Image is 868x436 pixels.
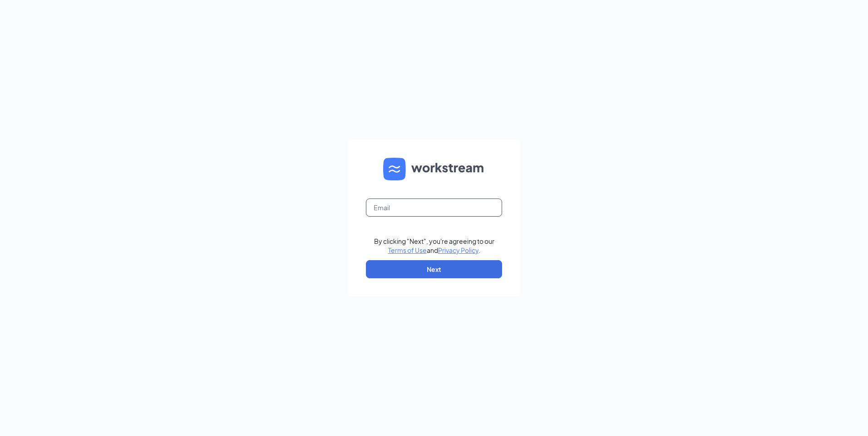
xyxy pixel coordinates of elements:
input: Email [366,199,502,217]
button: Next [366,260,502,278]
a: Privacy Policy [438,246,478,254]
a: Terms of Use [388,246,427,254]
div: By clicking "Next", you're agreeing to our and . [374,237,494,255]
img: WS logo and Workstream text [383,158,485,180]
